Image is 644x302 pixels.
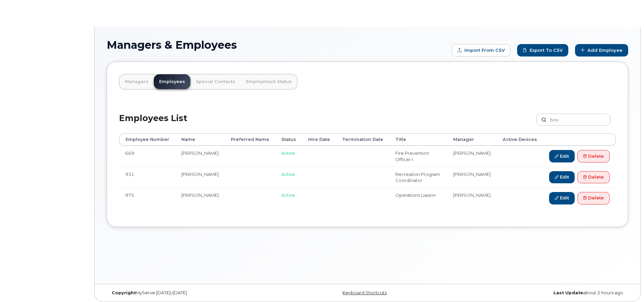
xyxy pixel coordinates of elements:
th: Status [275,134,302,146]
a: Delete [577,171,610,184]
th: Title [389,134,447,146]
a: Edit [549,150,575,162]
h2: Employees List [119,114,187,134]
th: Employee Number [119,134,175,146]
th: Name [175,134,225,146]
a: Delete [577,192,610,204]
form: Import from CSV [452,44,510,56]
a: Employment Status [241,74,297,89]
div: MyServe [DATE]–[DATE] [107,290,281,296]
strong: Copyright [112,290,136,295]
td: [PERSON_NAME] [175,167,225,188]
a: Edit [549,192,575,204]
strong: Last Update [553,290,583,295]
th: Preferred Name [225,134,275,146]
a: Employees [154,74,190,89]
th: Termination Date [336,134,389,146]
th: Manager [447,134,497,146]
td: [PERSON_NAME] [175,146,225,166]
th: Hire Date [302,134,336,146]
td: [PERSON_NAME] [175,188,225,209]
li: [PERSON_NAME] [453,171,491,178]
a: Delete [577,150,610,162]
td: Fire Prevention Officer I [389,146,447,166]
span: Active [281,172,295,177]
td: 975 [119,188,175,209]
span: Active [281,192,295,198]
h1: Managers & Employees [107,39,449,51]
td: Recreation Program Coordinator [389,167,447,188]
a: Add Employee [575,44,628,56]
span: Active [281,150,295,156]
a: Managers [119,74,154,89]
td: 669 [119,146,175,166]
td: Operations Liaison [389,188,447,209]
td: 931 [119,167,175,188]
div: about 2 hours ago [454,290,628,296]
a: Special Contacts [190,74,241,89]
th: Active Devices [497,134,543,146]
a: Export to CSV [517,44,568,56]
a: Edit [549,171,575,184]
li: [PERSON_NAME] [453,150,491,156]
a: Keyboard Shortcuts [343,290,387,295]
li: [PERSON_NAME] [453,192,491,198]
